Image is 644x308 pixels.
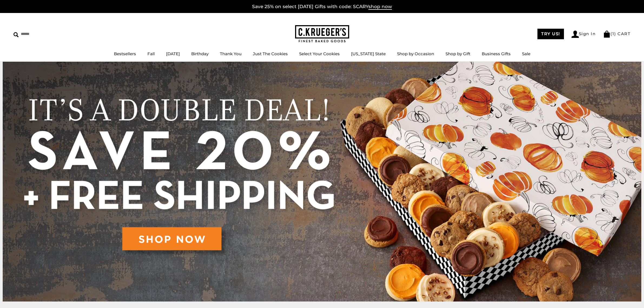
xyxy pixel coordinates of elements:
a: Just The Cookies [253,51,288,56]
a: [US_STATE] State [351,51,386,56]
input: Search [14,30,78,38]
a: Bestsellers [114,51,136,56]
a: Select Your Cookies [299,51,340,56]
img: C.KRUEGER'S [295,25,349,43]
img: C.Krueger's Special Offer [3,62,641,302]
a: Business Gifts [482,51,511,56]
a: [DATE] [166,51,180,56]
a: Fall [147,51,155,56]
a: TRY US! [537,29,564,39]
a: Thank You [220,51,242,56]
a: Shop by Gift [445,51,470,56]
a: Save 25% on select [DATE] Gifts with code: SCARYshop now [252,4,392,10]
span: shop now [368,4,392,10]
span: 1 [612,31,615,36]
img: Bag [603,31,610,38]
a: (1) CART [603,31,630,36]
a: Sign In [572,31,596,38]
img: Account [572,31,579,38]
a: Shop by Occasion [397,51,434,56]
a: Birthday [191,51,209,56]
img: Search [14,32,19,37]
a: Sale [522,51,530,56]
